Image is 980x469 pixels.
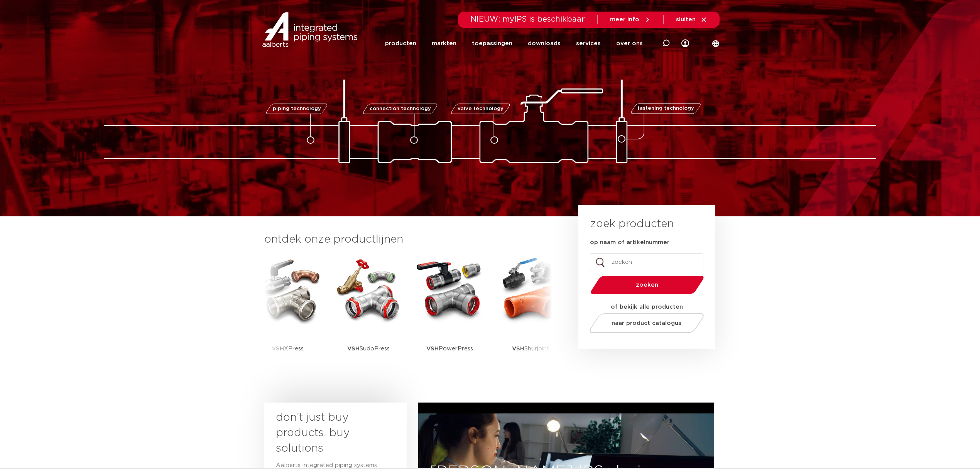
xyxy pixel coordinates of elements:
a: toepassingen [472,28,512,59]
p: Shurjoint [512,325,549,373]
span: sluiten [676,17,696,22]
a: VSHSudoPress [334,255,403,373]
span: NIEUW: myIPS is beschikbaar [470,15,585,23]
a: VSHPowerPress [415,255,484,373]
strong: VSH [426,346,439,352]
span: naar product catalogus [612,320,682,326]
strong: of bekijk alle producten [611,304,683,310]
span: meer info [610,17,639,22]
input: zoeken [590,253,703,271]
a: over ons [616,28,643,59]
span: connection technology [370,106,431,111]
span: valve technology [457,106,503,111]
p: SudoPress [347,325,390,373]
h3: don’t just buy products, buy solutions [276,410,381,456]
strong: VSH [272,346,284,352]
a: meer info [610,16,651,23]
a: producten [385,28,416,59]
a: sluiten [676,16,707,23]
strong: VSH [347,346,360,352]
button: zoeken [588,275,707,295]
h3: zoek producten [590,216,674,232]
a: markten [432,28,456,59]
div: my IPS [681,28,689,59]
a: VSHShurjoint [496,255,565,373]
span: piping technology [272,106,321,111]
a: naar product catalogus [588,313,706,333]
strong: VSH [512,346,524,352]
span: zoeken [610,282,684,288]
a: VSHXPress [253,255,322,373]
label: op naam of artikelnummer [590,239,669,246]
a: downloads [528,28,561,59]
h3: ontdek onze productlijnen [264,232,552,247]
nav: Menu [385,28,643,59]
p: PowerPress [426,325,473,373]
span: fastening technology [637,106,694,111]
p: XPress [272,325,304,373]
a: services [576,28,601,59]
